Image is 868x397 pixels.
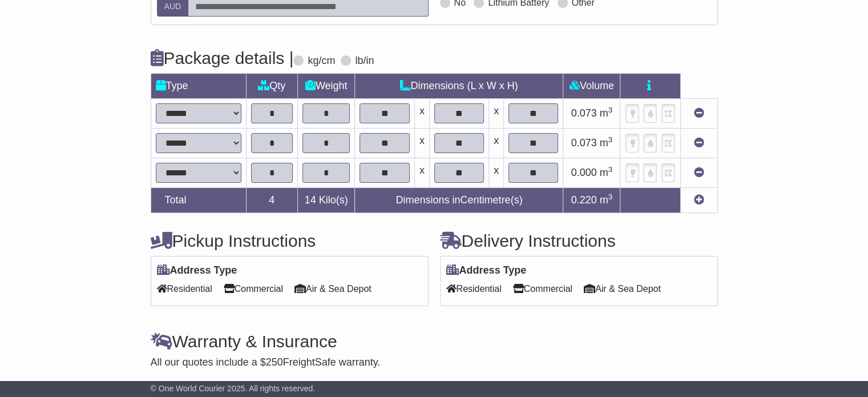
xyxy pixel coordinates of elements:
[694,137,704,149] a: Remove this item
[571,107,597,119] span: 0.073
[224,280,283,298] span: Commercial
[608,193,613,201] sup: 3
[266,356,283,368] span: 250
[157,280,212,298] span: Residential
[157,264,237,277] label: Address Type
[151,332,718,351] h4: Warranty & Insurance
[489,99,504,129] td: x
[571,137,597,149] span: 0.073
[355,188,563,213] td: Dimensions in Centimetre(s)
[355,55,374,67] label: lb/in
[571,194,597,206] span: 0.220
[513,280,572,298] span: Commercial
[489,129,504,158] td: x
[446,264,527,277] label: Address Type
[694,167,704,178] a: Remove this item
[600,194,613,206] span: m
[151,74,246,99] td: Type
[440,231,718,250] h4: Delivery Instructions
[446,280,502,298] span: Residential
[414,99,429,129] td: x
[308,55,335,67] label: kg/cm
[608,135,613,144] sup: 3
[355,74,563,99] td: Dimensions (L x W x H)
[571,167,597,178] span: 0.000
[600,107,613,119] span: m
[608,165,613,174] sup: 3
[489,158,504,188] td: x
[563,74,620,99] td: Volume
[297,74,355,99] td: Weight
[694,194,704,206] a: Add new item
[151,356,718,369] div: All our quotes include a $ FreightSafe warranty.
[694,107,704,119] a: Remove this item
[151,384,316,393] span: © One World Courier 2025. All rights reserved.
[414,158,429,188] td: x
[246,74,297,99] td: Qty
[584,280,661,298] span: Air & Sea Depot
[246,188,297,213] td: 4
[305,194,316,206] span: 14
[600,137,613,149] span: m
[297,188,355,213] td: Kilo(s)
[151,231,429,250] h4: Pickup Instructions
[294,280,372,298] span: Air & Sea Depot
[600,167,613,178] span: m
[608,106,613,114] sup: 3
[151,49,294,67] h4: Package details |
[151,188,246,213] td: Total
[414,129,429,158] td: x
